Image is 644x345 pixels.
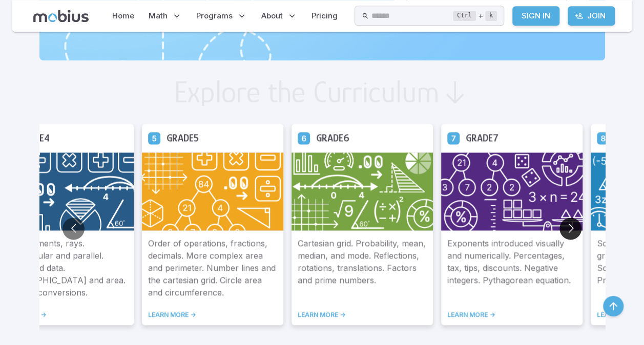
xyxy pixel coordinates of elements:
[447,311,576,319] a: LEARN MORE ->
[447,237,576,298] p: Exponents introduced visually and numerically. Percentages, tax, tips, discounts. Negative intege...
[466,130,498,146] h5: Grade 7
[559,218,581,240] button: Go to next slide
[148,311,277,319] a: LEARN MORE ->
[142,152,283,231] img: Grade 5
[167,130,199,146] h5: Grade 5
[292,152,433,231] img: Grade 6
[261,10,283,21] span: About
[149,10,168,21] span: Math
[453,10,497,22] div: +
[109,4,137,28] a: Home
[298,311,427,319] a: LEARN MORE ->
[148,237,277,298] p: Order of operations, fractions, decimals. More complex area and perimeter. Number lines and the c...
[17,130,50,146] h5: Grade 4
[512,6,559,26] a: Sign In
[485,11,497,21] kbd: k
[441,152,583,231] img: Grade 7
[148,132,160,144] a: Grade 5
[597,132,609,144] a: Grade 8
[316,130,349,146] h5: Grade 6
[63,218,85,240] button: Go to previous slide
[298,237,427,298] p: Cartesian grid. Probability, mean, median, and mode. Reflections, rotations, translations. Factor...
[568,6,615,26] a: Join
[447,132,460,144] a: Grade 7
[174,77,440,107] h2: Explore the Curriculum
[196,10,233,21] span: Programs
[308,4,341,28] a: Pricing
[298,132,310,144] a: Grade 6
[453,11,476,21] kbd: Ctrl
